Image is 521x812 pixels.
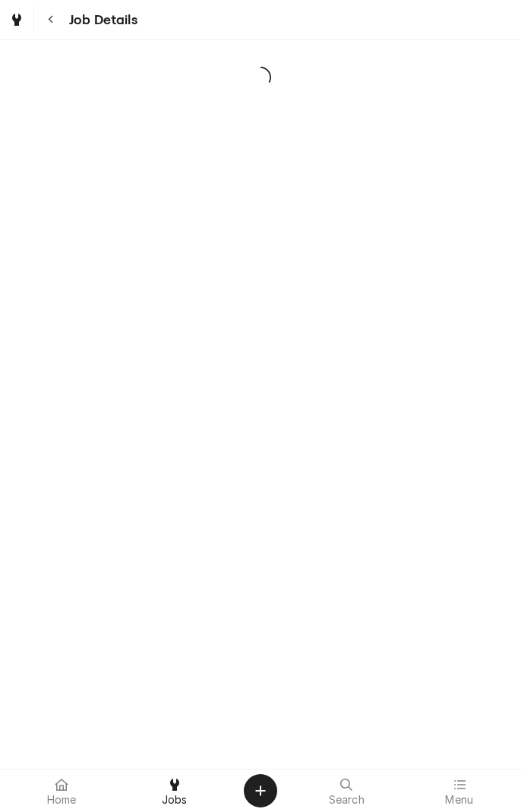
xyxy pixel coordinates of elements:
[244,774,277,807] button: Create Object
[329,794,365,806] span: Search
[119,773,231,809] a: Jobs
[6,773,118,809] a: Home
[65,10,137,30] span: Job Details
[47,794,77,806] span: Home
[445,794,473,806] span: Menu
[3,6,30,33] a: Go to Jobs
[162,794,188,806] span: Jobs
[291,773,403,809] a: Search
[404,773,516,809] a: Menu
[37,6,65,33] button: Navigate back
